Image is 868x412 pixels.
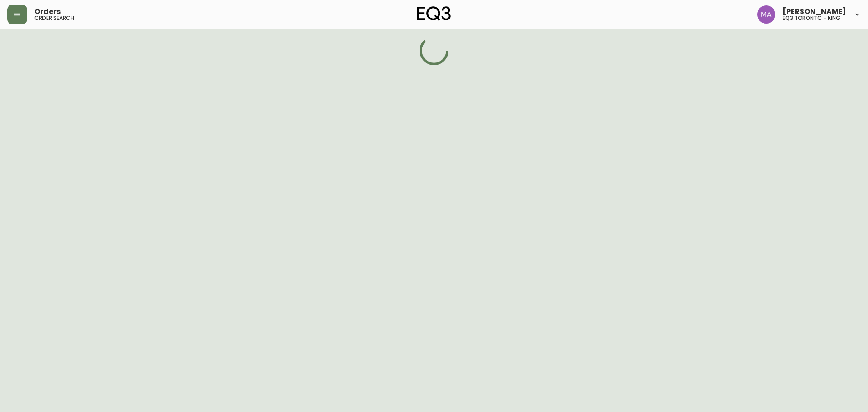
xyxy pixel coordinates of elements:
img: logo [417,6,451,21]
span: Orders [34,8,61,15]
img: 4f0989f25cbf85e7eb2537583095d61e [757,5,775,24]
h5: eq3 toronto - king [783,15,840,21]
h5: order search [34,15,74,21]
span: [PERSON_NAME] [783,8,846,15]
